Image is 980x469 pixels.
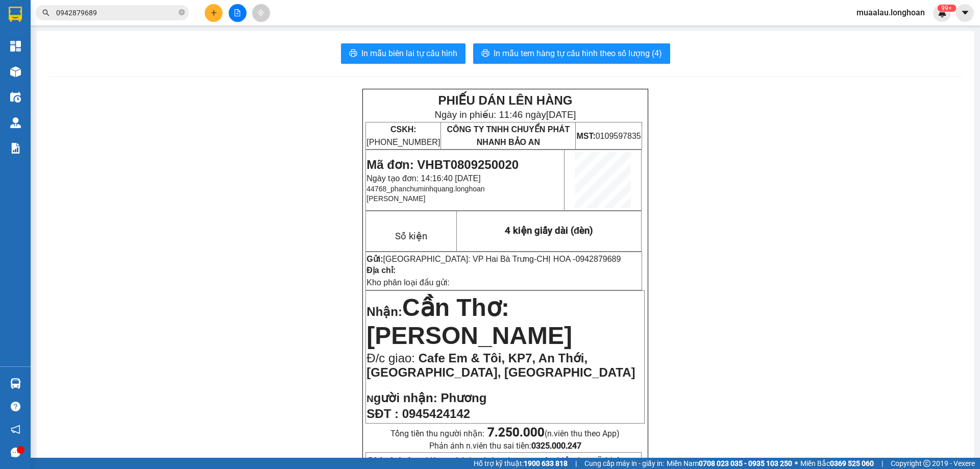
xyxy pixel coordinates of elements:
span: Hỗ trợ kỹ thuật: [474,458,568,469]
span: aim [257,9,264,16]
span: [PERSON_NAME] [366,194,425,203]
strong: 0708 023 035 - 0935 103 250 [699,459,792,467]
span: CHỊ HOA - [536,255,621,263]
button: caret-down [956,4,974,22]
span: | [881,458,883,469]
button: plus [205,4,223,22]
span: Ngày in phiếu: 11:46 ngày [434,109,576,120]
span: Cần Thơ: [PERSON_NAME] [366,294,572,349]
span: | [575,458,577,469]
input: Tìm tên, số ĐT hoặc mã đơn [56,7,177,18]
span: copyright [923,460,930,467]
span: In mẫu tem hàng tự cấu hình theo số lượng (4) [494,47,662,60]
span: file-add [234,9,241,16]
img: warehouse-icon [10,117,21,128]
span: Miền Nam [667,458,792,469]
span: gười nhận: [374,391,437,405]
span: notification [11,425,20,434]
strong: 0325.000.247 [531,441,581,451]
strong: 1900 633 818 [524,459,568,467]
img: dashboard-icon [10,41,21,52]
span: [GEOGRAPHIC_DATA]: VP Hai Bà Trưng [383,255,534,263]
strong: Ghi chú đơn: [366,455,426,466]
span: 0109597835 [576,132,641,140]
span: Ngày tạo đơn: 14:16:40 [DATE] [366,174,480,183]
button: aim [252,4,270,22]
button: printerIn mẫu biên lai tự cấu hình [341,43,465,64]
span: 44768_phanchuminhquang.longhoan [366,185,484,193]
span: Phương [440,391,486,405]
span: plus [210,9,217,16]
strong: 7.250.000 [487,425,545,439]
span: Cafe Em & Tôi, KP7, An Thới, [GEOGRAPHIC_DATA], [GEOGRAPHIC_DATA] [366,351,635,379]
span: 4 kiện giấy dài (đèn) [505,225,593,236]
span: [DATE] [546,109,576,120]
span: ⚪️ [795,461,798,465]
img: icon-new-feature [938,8,947,17]
button: file-add [229,4,247,22]
img: warehouse-icon [10,378,21,389]
strong: PHIẾU DÁN LÊN HÀNG [438,93,572,107]
strong: CSKH: [390,125,416,134]
span: Cung cấp máy in - giấy in: [584,458,664,469]
span: Tổng tiền thu người nhận: [390,429,620,438]
span: - [534,255,621,263]
span: 0945424142 [402,407,470,421]
span: printer [349,49,357,59]
span: Miền Bắc [800,458,874,469]
span: Phản ánh n.viên thu sai tiền: [429,441,581,451]
span: 0942879689 [575,255,621,263]
span: Mã đơn: VHBT0809250020 [366,158,519,171]
span: message [11,448,20,457]
span: close-circle [179,9,185,15]
span: Số kiện [395,231,427,242]
span: CÔNG TY TNHH CHUYỂN PHÁT NHANH BẢO AN [447,125,570,146]
span: search [42,9,50,16]
strong: Gửi: [366,255,383,263]
span: Đ/c giao: [366,351,418,365]
span: (n.viên thu theo App) [487,429,620,438]
span: close-circle [179,8,185,18]
strong: N [366,393,437,404]
strong: Địa chỉ: [366,266,396,275]
img: logo-vxr [9,7,22,22]
strong: MST: [576,132,595,140]
span: caret-down [961,8,970,17]
span: printer [481,49,489,59]
span: Nhận: [366,305,402,318]
sup: 507 [937,5,956,12]
span: [PHONE_NUMBER] [366,125,440,146]
strong: 0369 525 060 [830,459,874,467]
span: In mẫu biên lai tự cấu hình [361,47,457,60]
img: warehouse-icon [10,92,21,103]
strong: SĐT : [366,407,399,421]
span: question-circle [11,402,20,411]
span: muaalau.longhoan [848,6,933,19]
button: printerIn mẫu tem hàng tự cấu hình theo số lượng (4) [473,43,670,64]
img: solution-icon [10,143,21,154]
img: warehouse-icon [10,66,21,77]
span: Kho phân loại đầu gửi: [366,278,450,287]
